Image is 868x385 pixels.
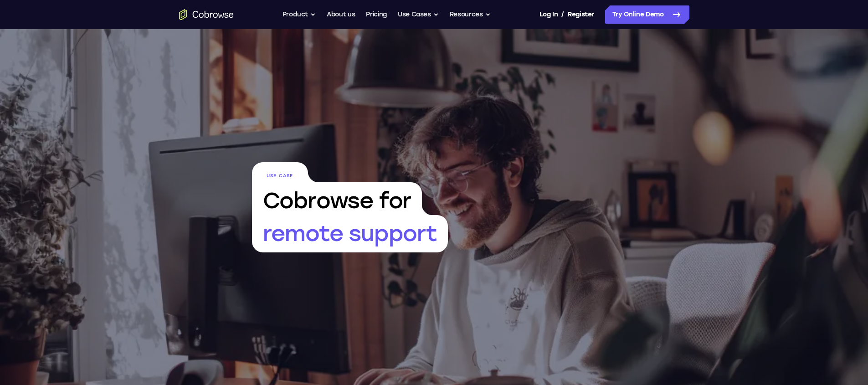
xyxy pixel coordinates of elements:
[450,5,491,24] button: Resources
[539,5,558,24] a: Log In
[252,162,308,182] span: Use Case
[282,5,316,24] button: Product
[568,5,594,24] a: Register
[398,5,439,24] button: Use Cases
[561,9,564,20] span: /
[179,9,234,20] a: Go to the home page
[252,182,422,215] span: Cobrowse for
[327,5,355,24] a: About us
[252,215,448,252] span: remote support
[366,5,387,24] a: Pricing
[605,5,689,24] a: Try Online Demo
